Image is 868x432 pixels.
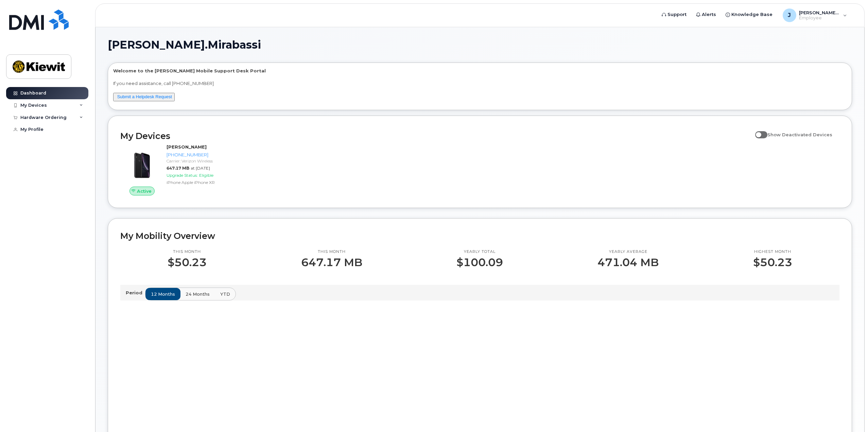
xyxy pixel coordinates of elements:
[753,249,792,255] p: Highest month
[753,256,792,269] p: $50.23
[456,249,503,255] p: Yearly total
[767,132,832,137] span: Show Deactivated Devices
[597,256,659,269] p: 471.04 MB
[167,152,291,158] div: [PHONE_NUMBER]
[137,188,152,194] span: Active
[120,131,752,141] h2: My Devices
[167,179,291,185] div: iPhone Apple iPhone XR
[113,80,847,87] p: If you need assistance, call [PHONE_NUMBER]
[301,256,362,269] p: 647.17 MB
[755,128,761,134] input: Show Deactivated Devices
[167,166,189,171] span: 647.17 MB
[199,173,213,178] span: Eligible
[167,158,291,164] div: Carrier: Verizon Wireless
[167,144,207,150] strong: [PERSON_NAME]
[113,68,847,74] p: Welcome to the [PERSON_NAME] Mobile Support Desk Portal
[117,94,172,99] a: Submit a Helpdesk Request
[597,249,659,255] p: Yearly average
[301,249,362,255] p: This month
[186,291,210,297] span: 24 months
[113,93,175,101] button: Submit a Helpdesk Request
[220,291,230,297] span: YTD
[120,231,839,241] h2: My Mobility Overview
[120,144,294,195] a: Active[PERSON_NAME][PHONE_NUMBER]Carrier: Verizon Wireless647.17 MBat [DATE]Upgrade Status:Eligib...
[167,173,198,178] span: Upgrade Status:
[126,290,145,296] p: Period
[168,249,207,255] p: This month
[191,166,210,171] span: at [DATE]
[108,40,261,50] span: [PERSON_NAME].Mirabassi
[456,256,503,269] p: $100.09
[168,256,207,269] p: $50.23
[126,147,158,180] img: image20231002-3703462-1qb80zy.jpeg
